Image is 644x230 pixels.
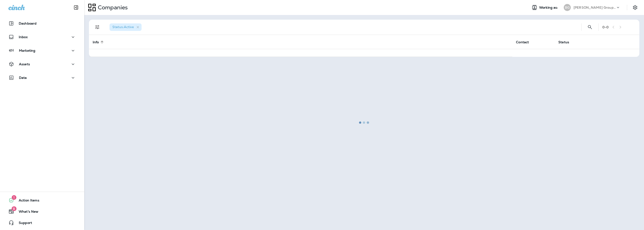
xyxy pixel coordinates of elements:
button: Collapse Sidebar [70,3,83,12]
button: 1Action Items [5,196,80,205]
div: BG [564,4,571,11]
span: Action Items [14,198,39,204]
span: 8 [11,206,16,211]
button: Inbox [5,32,80,42]
button: Support [5,218,80,227]
button: 8What's New [5,207,80,216]
p: [PERSON_NAME] Group dba [PERSON_NAME] [574,6,616,9]
p: Assets [19,62,30,66]
span: Support [14,221,32,226]
p: Data [19,76,27,80]
button: Data [5,73,80,82]
span: Working as: [539,6,559,10]
p: Companies [96,4,128,11]
span: What's New [14,210,38,215]
button: Assets [5,59,80,69]
button: Marketing [5,46,80,55]
button: Settings [631,3,639,12]
p: Dashboard [19,22,37,25]
button: Dashboard [5,19,80,28]
p: Marketing [19,49,35,52]
p: Inbox [19,35,28,39]
span: 1 [12,195,16,200]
